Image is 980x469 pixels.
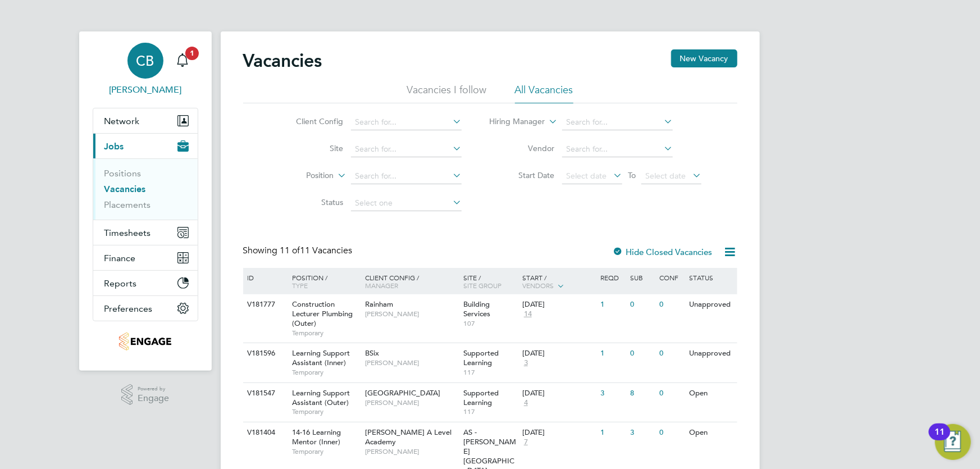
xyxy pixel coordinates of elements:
a: 1 [171,43,194,79]
li: Vacancies I follow [407,83,487,103]
label: Status [279,197,343,207]
span: Finance [104,253,136,263]
span: Network [104,116,140,126]
label: Hide Closed Vacancies [613,247,713,257]
span: Select date [566,171,607,181]
span: 11 of [280,245,300,256]
a: Powered byEngage [121,384,169,406]
div: 8 [627,383,657,404]
span: Construction Lecturer Plumbing (Outer) [292,299,353,328]
div: 0 [657,383,686,404]
label: Client Config [279,116,343,126]
button: Timesheets [93,220,198,245]
div: V181547 [245,383,284,404]
li: All Vacancies [515,83,573,103]
span: Manager [365,281,398,290]
span: 14 [522,309,534,319]
span: 11 Vacancies [280,245,353,256]
span: 1 [185,47,199,60]
button: New Vacancy [671,49,737,67]
a: Vacancies [104,184,146,194]
button: Finance [93,245,198,270]
div: 11 [935,432,945,447]
div: 3 [627,422,657,443]
div: 1 [598,422,627,443]
span: Jobs [104,141,124,152]
div: [DATE] [522,349,595,358]
div: Status [686,268,735,287]
div: [DATE] [522,428,595,438]
span: 117 [463,407,517,416]
span: Powered by [138,384,169,394]
span: To [625,168,639,183]
div: Open [686,383,735,404]
span: Learning Support Assistant (Inner) [292,348,350,367]
div: 3 [598,383,627,404]
span: [PERSON_NAME] [365,447,458,456]
span: [PERSON_NAME] A Level Academy [365,427,452,447]
span: 117 [463,368,517,377]
div: Conf [657,268,686,287]
span: [PERSON_NAME] [365,398,458,407]
span: Select date [645,171,686,181]
span: Timesheets [104,227,151,238]
div: [DATE] [522,389,595,398]
input: Search for... [351,142,462,157]
div: V181596 [245,343,284,364]
span: Preferences [104,303,153,314]
span: Learning Support Assistant (Outer) [292,388,350,407]
a: Positions [104,168,142,179]
input: Search for... [351,115,462,130]
a: CB[PERSON_NAME] [93,43,198,97]
div: Site / [461,268,519,295]
button: Preferences [93,296,198,321]
input: Search for... [562,142,673,157]
span: Building Services [463,299,490,318]
span: Temporary [292,407,359,416]
span: 7 [522,438,530,447]
div: 0 [657,422,686,443]
div: Unapproved [686,343,735,364]
div: 1 [598,343,627,364]
span: BSix [365,348,379,358]
span: CB [136,53,154,68]
button: Network [93,108,198,133]
span: [PERSON_NAME] [365,309,458,318]
span: Cameron Bishop [93,83,198,97]
span: Temporary [292,368,359,377]
span: 107 [463,319,517,328]
div: Reqd [598,268,627,287]
a: Go to home page [93,333,198,350]
div: 0 [657,343,686,364]
span: Engage [138,394,169,403]
div: Open [686,422,735,443]
nav: Main navigation [79,31,212,371]
span: 14-16 Learning Mentor (Inner) [292,427,341,447]
div: Position / [284,268,362,295]
a: Placements [104,199,151,210]
button: Jobs [93,134,198,158]
button: Open Resource Center, 11 new notifications [935,424,971,460]
span: Type [292,281,308,290]
span: Supported Learning [463,348,499,367]
span: Site Group [463,281,502,290]
div: V181404 [245,422,284,443]
label: Hiring Manager [480,116,545,128]
input: Search for... [562,115,673,130]
label: Vendor [490,143,554,153]
span: 3 [522,358,530,368]
label: Position [269,170,334,181]
div: 1 [598,294,627,315]
div: Sub [627,268,657,287]
span: Rainham [365,299,393,309]
span: Temporary [292,447,359,456]
span: Supported Learning [463,388,499,407]
label: Site [279,143,343,153]
input: Search for... [351,169,462,184]
span: Reports [104,278,137,289]
input: Select one [351,195,462,211]
span: [PERSON_NAME] [365,358,458,367]
h2: Vacancies [243,49,322,72]
div: 0 [657,294,686,315]
div: ID [245,268,284,287]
